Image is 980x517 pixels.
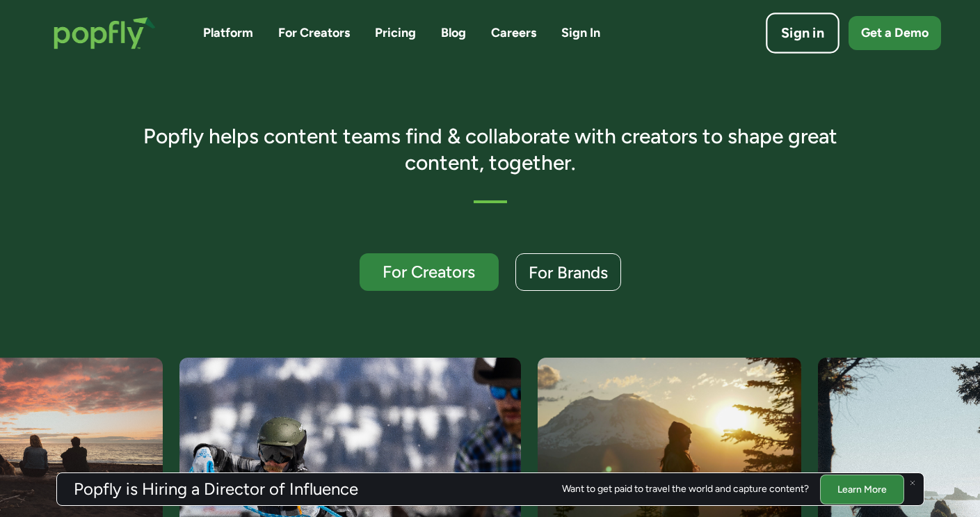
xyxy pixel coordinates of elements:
[360,253,499,291] a: For Creators
[861,24,929,42] div: Get a Demo
[40,3,170,63] a: home
[561,24,600,42] a: Sign In
[375,24,416,42] a: Pricing
[529,264,608,281] div: For Brands
[203,24,253,42] a: Platform
[515,253,621,291] a: For Brands
[849,16,941,50] a: Get a Demo
[441,24,466,42] a: Blog
[781,24,824,43] div: Sign in
[820,474,904,504] a: Learn More
[123,123,857,175] h3: Popfly helps content teams find & collaborate with creators to shape great content, together.
[278,24,350,42] a: For Creators
[766,13,840,54] a: Sign in
[372,263,486,280] div: For Creators
[562,484,809,495] div: Want to get paid to travel the world and capture content?
[74,481,358,498] h3: Popfly is Hiring a Director of Influence
[491,24,536,42] a: Careers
